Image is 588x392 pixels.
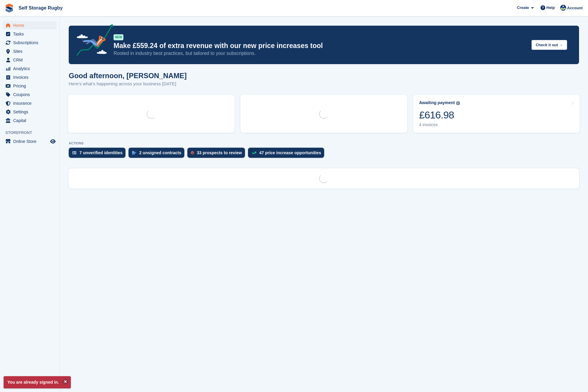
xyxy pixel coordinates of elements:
a: menu [3,73,56,81]
a: Awaiting payment £616.98 4 invoices [413,95,580,133]
p: Make £559.24 of extra revenue with our new price increases tool [114,41,527,50]
p: Here's what's happening across your business [DATE] [69,81,187,87]
img: contract_signature_icon-13c848040528278c33f63329250d36e43548de30e8caae1d1a13099fd9432cc5.svg [132,151,136,155]
a: menu [3,64,56,73]
span: CRM [13,56,49,64]
a: menu [3,56,56,64]
span: Invoices [13,73,49,81]
span: Analytics [13,64,49,73]
span: Capital [13,116,49,125]
span: Subscriptions [13,38,49,47]
a: menu [3,47,56,55]
span: Pricing [13,82,49,90]
img: price-adjustments-announcement-icon-8257ccfd72463d97f412b2fc003d46551f7dbcb40ab6d574587a9cd5c0d94... [71,24,113,58]
a: 7 unverified identities [69,148,128,161]
p: You are already signed in. [4,376,71,388]
a: Preview store [49,138,56,145]
img: Richard Palmer [560,5,566,11]
img: prospect-51fa495bee0391a8d652442698ab0144808aea92771e9ea1ae160a38d050c398.svg [191,151,194,155]
img: stora-icon-8386f47178a22dfd0bd8f6a31ec36ba5ce8667c1dd55bd0f319d3a0aa187defe.svg [5,4,14,13]
span: Sites [13,47,49,55]
a: menu [3,38,56,47]
p: Rooted in industry best practices, but tailored to your subscriptions. [114,50,527,57]
a: 33 prospects to review [187,148,248,161]
div: Awaiting payment [419,100,455,105]
span: Help [546,5,555,11]
a: menu [3,108,56,116]
div: £616.98 [419,109,460,121]
span: Insurance [13,99,49,107]
span: Coupons [13,90,49,99]
div: 4 invoices [419,122,460,127]
span: Settings [13,108,49,116]
a: 47 price increase opportunities [248,148,327,161]
p: ACTIONS [69,141,579,145]
span: Account [567,5,583,11]
div: 33 prospects to review [197,150,242,155]
div: 7 unverified identities [79,150,122,155]
div: NEW [114,34,123,40]
a: menu [3,99,56,107]
img: verify_identity-adf6edd0f0f0b5bbfe63781bf79b02c33cf7c696d77639b501bdc392416b5a36.svg [72,151,76,155]
a: menu [3,30,56,38]
h1: Good afternoon, [PERSON_NAME] [69,72,187,80]
img: icon-info-grey-7440780725fd019a000dd9b08b2336e03edf1995a4989e88bcd33f0948082b44.svg [456,101,460,105]
span: Online Store [13,137,49,146]
a: menu [3,90,56,99]
a: menu [3,116,56,125]
div: 47 price increase opportunities [259,150,321,155]
a: menu [3,82,56,90]
span: Tasks [13,30,49,38]
button: Check it out → [532,40,567,50]
span: Home [13,21,49,30]
a: menu [3,137,56,146]
a: 2 unsigned contracts [128,148,187,161]
a: Self Storage Rugby [16,3,65,13]
span: Create [517,5,529,11]
div: 2 unsigned contracts [139,150,181,155]
span: Storefront [5,130,59,136]
a: menu [3,21,56,30]
img: price_increase_opportunities-93ffe204e8149a01c8c9dc8f82e8f89637d9d84a8eef4429ea346261dce0b2c0.svg [252,152,256,154]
